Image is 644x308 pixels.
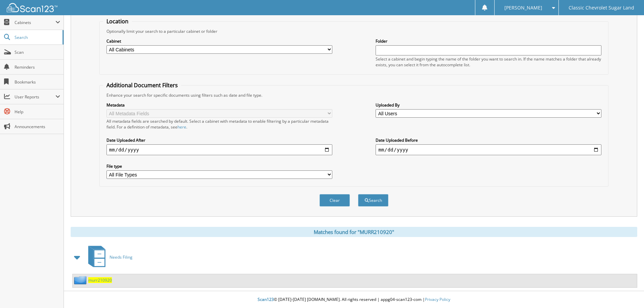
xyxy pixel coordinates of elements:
[106,102,332,108] label: Metadata
[106,118,332,130] div: All metadata fields are searched by default. Select a cabinet with metadata to enable filtering b...
[103,28,605,34] div: Optionally limit your search to a particular cabinet or folder
[376,137,601,143] label: Date Uploaded Before
[106,144,332,155] input: start
[358,194,388,207] button: Search
[74,276,88,284] img: folder2.png
[106,38,332,44] label: Cabinet
[15,20,55,25] span: Cabinets
[15,109,60,115] span: Help
[376,38,601,44] label: Folder
[15,94,55,100] span: User Reports
[376,102,601,108] label: Uploaded By
[103,81,181,89] legend: Additional Document Filters
[610,276,644,308] iframe: Chat Widget
[504,6,542,10] span: [PERSON_NAME]
[15,79,60,85] span: Bookmarks
[569,6,634,10] span: Classic Chevrolet Sugar Land
[71,227,637,237] div: Matches found for "MURR210920"
[258,297,274,302] span: Scan123
[425,297,450,302] a: Privacy Policy
[106,163,332,169] label: File type
[88,277,112,283] a: murr210920
[7,3,57,12] img: scan123-logo-white.svg
[106,137,332,143] label: Date Uploaded After
[15,124,60,129] span: Announcements
[319,194,350,207] button: Clear
[64,291,644,308] div: © [DATE]-[DATE] [DOMAIN_NAME]. All rights reserved | appg04-scan123-com |
[103,92,605,98] div: Enhance your search for specific documents using filters such as date and file type.
[103,18,132,25] legend: Location
[110,254,133,260] span: Needs Filing
[84,244,133,270] a: Needs Filing
[15,49,60,55] span: Scan
[177,124,186,130] a: here
[15,34,59,40] span: Search
[376,56,601,68] div: Select a cabinet and begin typing the name of the folder you want to search in. If the name match...
[15,64,60,70] span: Reminders
[376,144,601,155] input: end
